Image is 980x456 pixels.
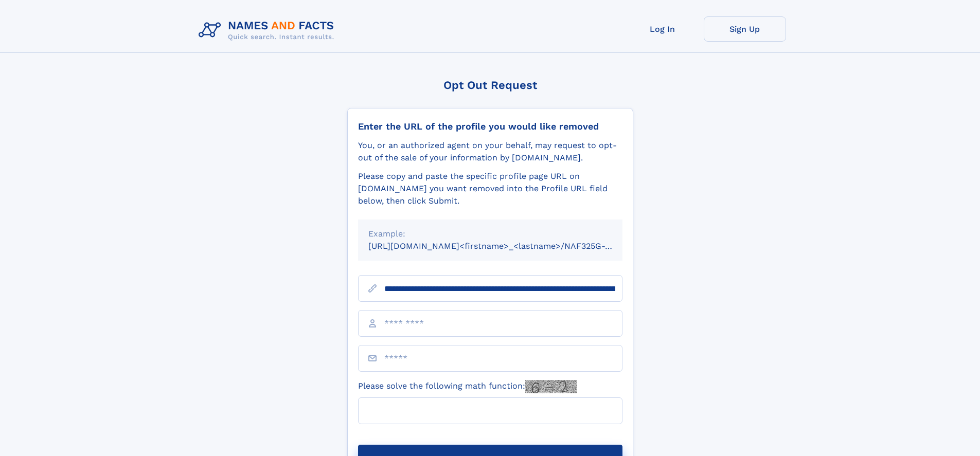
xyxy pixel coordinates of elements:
[347,79,633,92] div: Opt Out Request
[194,16,343,44] img: Logo Names and Facts
[368,228,612,240] div: Example:
[358,380,577,393] label: Please solve the following math function:
[368,241,642,251] small: [URL][DOMAIN_NAME]<firstname>_<lastname>/NAF325G-xxxxxxxx
[358,139,622,164] div: You, or an authorized agent on your behalf, may request to opt-out of the sale of your informatio...
[704,16,786,42] a: Sign Up
[621,16,704,42] a: Log In
[358,170,622,207] div: Please copy and paste the specific profile page URL on [DOMAIN_NAME] you want removed into the Pr...
[358,121,622,132] div: Enter the URL of the profile you would like removed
